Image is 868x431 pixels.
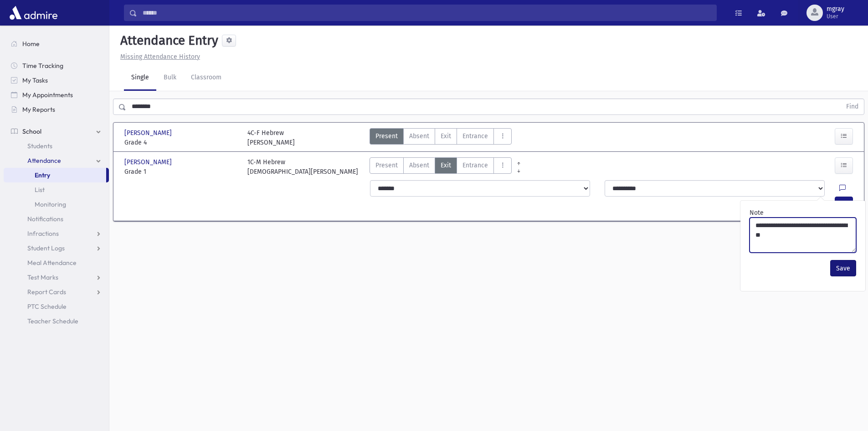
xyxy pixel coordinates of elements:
a: Teacher Schedule [4,314,109,328]
a: Attendance [4,153,109,168]
a: List [4,182,109,197]
span: Present [375,161,398,170]
span: Grade 4 [124,138,238,147]
a: Monitoring [4,197,109,212]
div: AttTypes [370,157,512,177]
span: List [35,186,45,194]
span: [PERSON_NAME] [124,128,174,138]
span: Time Tracking [22,62,63,70]
span: Meal Attendance [27,259,77,267]
a: Classroom [184,65,229,91]
span: Test Marks [27,273,58,281]
a: My Tasks [4,73,109,88]
div: 1C-M Hebrew [DEMOGRAPHIC_DATA][PERSON_NAME] [247,157,358,177]
span: Present [375,131,398,141]
a: Time Tracking [4,58,109,73]
span: Entrance [462,161,488,170]
a: Home [4,36,109,51]
span: Student Logs [27,244,65,252]
span: School [22,127,41,135]
a: Infractions [4,226,109,241]
span: Absent [409,161,429,170]
span: My Tasks [22,76,48,84]
span: Absent [409,131,429,141]
a: Notifications [4,212,109,226]
span: Entrance [462,131,488,141]
a: Bulk [156,65,184,91]
span: [PERSON_NAME] [124,157,174,167]
div: 4C-F Hebrew [PERSON_NAME] [247,128,295,147]
a: Entry [4,168,106,182]
a: Report Cards [4,285,109,299]
span: Report Cards [27,288,66,296]
label: Note [750,208,764,218]
a: Test Marks [4,270,109,285]
button: Save [830,260,856,276]
a: Missing Attendance History [117,53,200,61]
a: My Appointments [4,88,109,102]
a: My Reports [4,102,109,117]
span: My Appointments [22,91,73,99]
span: PTC Schedule [27,302,67,311]
h5: Attendance Entry [117,33,218,48]
a: Meal Attendance [4,255,109,270]
a: Student Logs [4,241,109,255]
input: Search [137,5,716,21]
span: User [827,13,844,20]
span: Infractions [27,229,59,238]
span: Notifications [27,215,63,223]
span: My Reports [22,105,55,114]
img: AdmirePro [7,4,60,22]
span: Grade 1 [124,167,238,177]
span: Home [22,40,40,48]
span: Entry [35,171,50,179]
span: Exit [441,131,451,141]
a: School [4,124,109,139]
span: Exit [441,161,451,170]
span: mgray [827,5,844,13]
button: Find [841,99,864,114]
span: Teacher Schedule [27,317,78,325]
div: AttTypes [370,128,512,147]
a: PTC Schedule [4,299,109,314]
a: Single [124,65,156,91]
span: Attendance [27,156,61,165]
a: Students [4,139,109,153]
span: Students [27,142,52,150]
u: Missing Attendance History [120,53,200,61]
span: Monitoring [35,200,66,208]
